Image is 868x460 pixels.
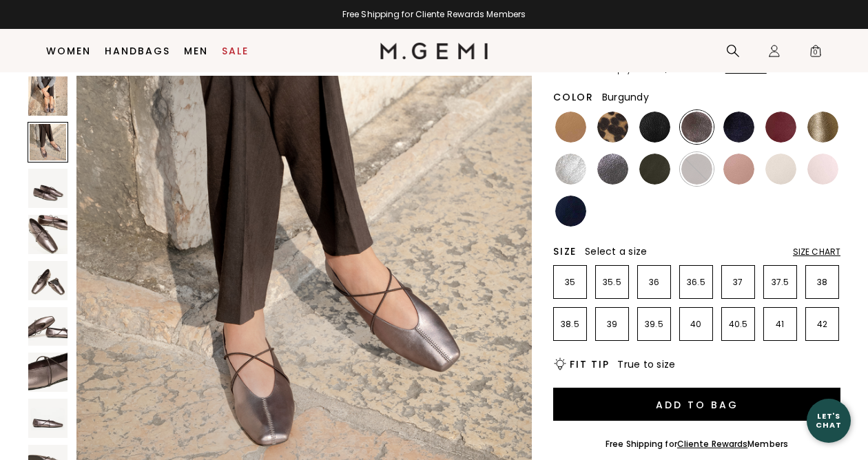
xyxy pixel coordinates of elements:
[638,277,670,288] p: 36
[606,439,788,450] div: Free Shipping for Members
[723,112,754,143] img: Midnight Blue
[723,154,754,185] img: Antique Rose
[46,45,91,56] a: Women
[380,43,488,59] img: M.Gemi
[722,277,754,288] p: 37
[680,319,712,330] p: 40
[553,92,594,103] h2: Color
[553,246,577,257] h2: Size
[28,353,68,392] img: The Una
[764,319,796,330] p: 41
[639,112,670,143] img: Black
[555,154,586,185] img: Silver
[764,277,796,288] p: 37.5
[553,388,840,421] button: Add to Bag
[602,90,649,104] span: Burgundy
[597,154,628,185] img: Gunmetal
[596,319,628,330] p: 39
[570,359,609,370] h2: Fit Tip
[680,277,712,288] p: 36.5
[765,112,796,143] img: Burgundy
[807,154,838,185] img: Ballerina Pink
[585,244,647,258] span: Select a size
[184,45,208,56] a: Men
[809,47,823,61] span: 0
[28,307,68,346] img: The Una
[681,112,712,143] img: Cocoa
[677,438,748,450] a: Cliente Rewards
[765,154,796,185] img: Ecru
[28,399,68,438] img: The Una
[807,412,851,429] div: Let's Chat
[617,357,675,371] span: True to size
[638,319,670,330] p: 39.5
[28,76,68,116] img: The Una
[722,319,754,330] p: 40.5
[28,169,68,208] img: The Una
[639,154,670,185] img: Military
[555,112,586,143] img: Light Tan
[554,277,586,288] p: 35
[105,45,170,56] a: Handbags
[793,247,840,258] div: Size Chart
[596,277,628,288] p: 35.5
[28,215,68,254] img: The Una
[681,154,712,185] img: Chocolate
[28,261,68,300] img: The Una
[554,319,586,330] p: 38.5
[806,277,838,288] p: 38
[806,319,838,330] p: 42
[597,112,628,143] img: Leopard Print
[807,112,838,143] img: Gold
[555,196,586,227] img: Navy
[222,45,249,56] a: Sale
[724,66,767,74] a: Learn more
